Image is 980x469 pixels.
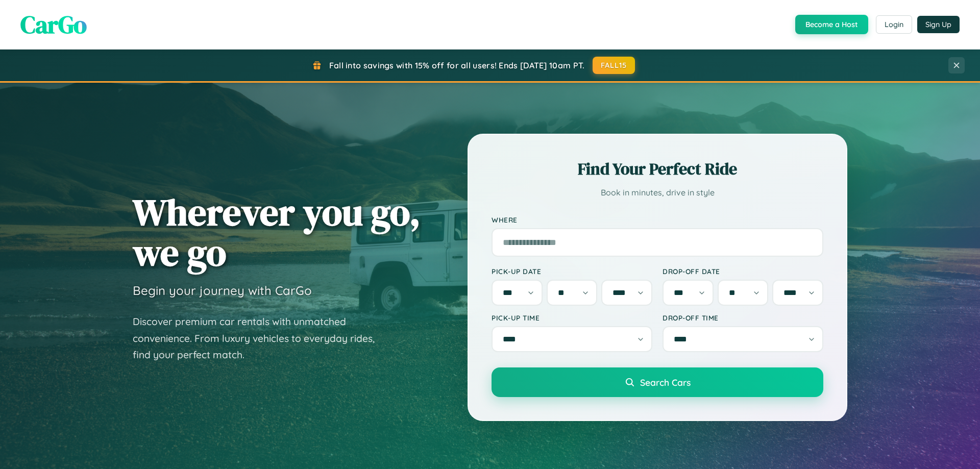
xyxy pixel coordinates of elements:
h3: Begin your journey with CarGo [133,283,312,298]
label: Pick-up Time [492,313,652,322]
button: Login [876,15,912,34]
button: Search Cars [492,367,823,397]
p: Discover premium car rentals with unmatched convenience. From luxury vehicles to everyday rides, ... [133,313,388,363]
label: Drop-off Date [663,267,823,276]
label: Pick-up Date [492,267,652,276]
span: Search Cars [640,377,691,388]
button: FALL15 [593,57,635,74]
button: Sign Up [917,16,960,33]
button: Become a Host [795,15,868,34]
p: Book in minutes, drive in style [492,185,823,200]
label: Drop-off Time [663,313,823,322]
h2: Find Your Perfect Ride [492,158,823,180]
label: Where [492,215,823,224]
span: CarGo [20,8,87,41]
h1: Wherever you go, we go [133,192,421,273]
span: Fall into savings with 15% off for all users! Ends [DATE] 10am PT. [329,60,585,70]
